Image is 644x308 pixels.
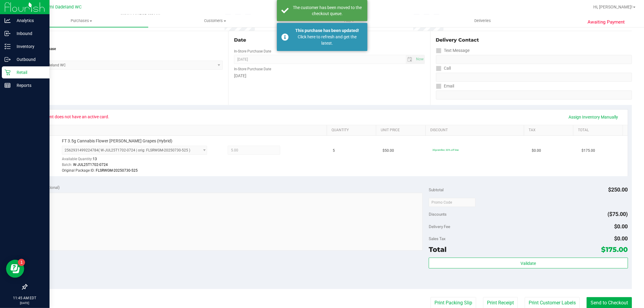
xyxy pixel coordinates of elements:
[429,245,447,254] span: Total
[93,157,97,161] span: 13
[436,73,632,82] input: Format: (999) 999-9999
[3,301,47,305] p: [DATE]
[11,43,47,50] p: Inventory
[614,235,628,242] span: $0.00
[432,148,459,151] span: 30premfire: 30% off line
[381,128,423,133] a: Unit Price
[593,5,633,9] span: Hi, [PERSON_NAME]!
[11,17,47,24] p: Analytics
[18,259,25,266] iframe: Resource center unread badge
[36,128,325,133] a: SKU
[429,236,446,241] span: Sales Tax
[11,56,47,63] p: Outbound
[3,295,47,301] p: 11:45 AM EDT
[292,5,363,17] div: The customer has been moved to the checkout queue.
[62,163,72,167] span: Batch:
[529,128,571,133] a: Tax
[73,163,108,167] span: W-JUL25T1702-0724
[332,128,374,133] a: Quantity
[96,168,138,173] span: FLSRWGM-20250730-525
[5,82,11,88] inline-svg: Reports
[5,17,11,24] inline-svg: Analytics
[62,168,95,173] span: Original Package ID:
[333,148,335,154] span: 5
[565,112,622,122] a: Assign Inventory Manually
[578,128,620,133] a: Total
[614,223,628,230] span: $0.00
[234,37,425,44] div: Date
[37,112,114,122] span: Patient does not have an active card.
[429,209,447,220] span: Discounts
[416,14,549,27] a: Deliveries
[42,5,82,10] span: Miami Dadeland WC
[11,69,47,76] p: Retail
[62,155,215,167] div: Available Quantity:
[429,187,444,192] span: Subtotal
[429,224,450,229] span: Delivery Fee
[466,18,499,24] span: Deliveries
[429,258,628,268] button: Validate
[436,64,451,73] label: Call
[27,37,223,44] div: Location
[234,49,271,54] label: In-Store Purchase Date
[582,148,595,154] span: $175.00
[234,73,425,79] div: [DATE]
[14,18,148,24] span: Purchases
[430,128,522,133] a: Discount
[62,138,172,144] span: FT 3.5g Cannabis Flower [PERSON_NAME] Grapes (Hybrid)
[292,27,363,34] div: This purchase has been updated!
[234,66,271,72] label: In-Store Purchase Date
[521,261,536,266] span: Validate
[6,260,24,278] iframe: Resource center
[608,211,628,217] span: ($75.00)
[436,46,470,55] label: Text Message
[5,30,11,37] inline-svg: Inbound
[14,14,148,27] a: Purchases
[436,82,454,90] label: Email
[588,19,625,26] span: Awaiting Payment
[608,186,628,193] span: $250.00
[436,55,632,64] input: Format: (999) 999-9999
[11,30,47,37] p: Inbound
[436,37,632,44] div: Delivery Contact
[11,82,47,89] p: Reports
[148,14,282,27] a: Customers
[601,245,628,254] span: $175.00
[5,43,11,49] inline-svg: Inventory
[5,69,11,75] inline-svg: Retail
[149,18,282,24] span: Customers
[429,198,476,207] input: Promo Code
[383,148,394,154] span: $50.00
[532,148,541,154] span: $0.00
[292,34,363,46] div: Click here to refresh and get the latest.
[5,56,11,62] inline-svg: Outbound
